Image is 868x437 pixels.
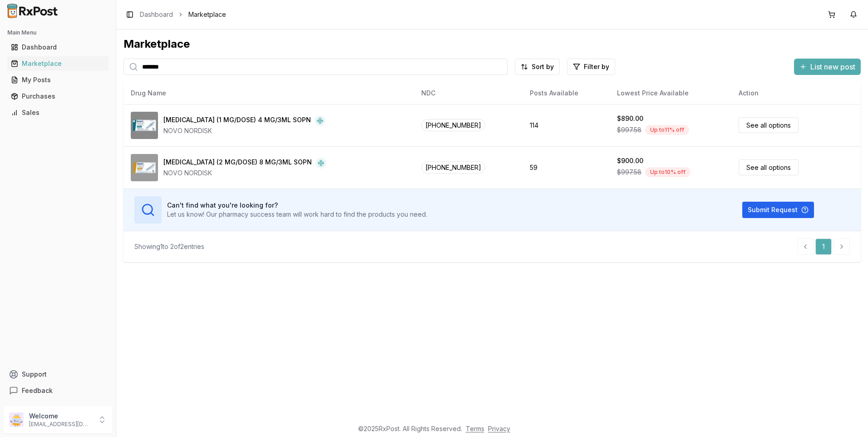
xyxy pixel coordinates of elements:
[567,59,615,75] button: Filter by
[7,72,108,88] a: My Posts
[11,43,105,52] div: Dashboard
[22,386,53,395] span: Feedback
[617,125,641,134] span: $997.58
[7,104,108,121] a: Sales
[7,39,108,55] a: Dashboard
[617,168,641,177] span: $997.58
[167,201,427,210] h3: Can't find what you're looking for?
[140,10,226,19] nav: breadcrumb
[617,156,643,165] div: $900.00
[140,10,173,19] a: Dashboard
[4,73,112,87] button: My Posts
[488,425,510,432] a: Privacy
[797,238,850,255] nav: pagination
[4,56,112,71] button: Marketplace
[131,154,158,181] img: Ozempic (2 MG/DOSE) 8 MG/3ML SOPN
[645,167,690,177] div: Up to 10 % off
[421,119,485,131] span: [PHONE_NUMBER]
[645,125,689,135] div: Up to 11 % off
[7,29,108,36] h2: Main Menu
[7,88,108,104] a: Purchases
[742,202,814,218] button: Submit Request
[610,82,731,104] th: Lowest Price Available
[617,114,643,123] div: $890.00
[4,105,112,120] button: Sales
[523,146,610,189] td: 59
[11,75,105,84] div: My Posts
[163,169,326,178] div: NOVO NORDISK
[4,4,62,18] img: RxPost Logo
[794,63,861,72] a: List new post
[810,61,855,72] span: List new post
[421,161,485,174] span: [PHONE_NUMBER]
[815,238,832,255] a: 1
[4,366,112,382] button: Support
[414,82,523,104] th: NDC
[532,62,554,71] span: Sort by
[466,425,484,432] a: Terms
[9,412,24,427] img: User avatar
[163,115,311,126] div: [MEDICAL_DATA] (1 MG/DOSE) 4 MG/3ML SOPN
[523,82,610,104] th: Posts Available
[29,412,92,421] p: Welcome
[131,112,158,139] img: Ozempic (1 MG/DOSE) 4 MG/3ML SOPN
[4,382,112,399] button: Feedback
[11,59,105,68] div: Marketplace
[123,82,414,104] th: Drug Name
[739,159,799,175] a: See all options
[163,158,312,169] div: [MEDICAL_DATA] (2 MG/DOSE) 8 MG/3ML SOPN
[731,82,861,104] th: Action
[11,108,105,117] div: Sales
[29,421,92,428] p: [EMAIL_ADDRESS][DOMAIN_NAME]
[584,62,609,71] span: Filter by
[123,37,861,51] div: Marketplace
[4,40,112,55] button: Dashboard
[7,55,108,72] a: Marketplace
[163,126,325,135] div: NOVO NORDISK
[515,59,560,75] button: Sort by
[739,117,799,133] a: See all options
[188,10,226,19] span: Marketplace
[167,210,427,219] p: Let us know! Our pharmacy success team will work hard to find the products you need.
[4,89,112,104] button: Purchases
[794,59,861,75] button: List new post
[523,104,610,146] td: 114
[11,92,105,101] div: Purchases
[134,242,204,251] div: Showing 1 to 2 of 2 entries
